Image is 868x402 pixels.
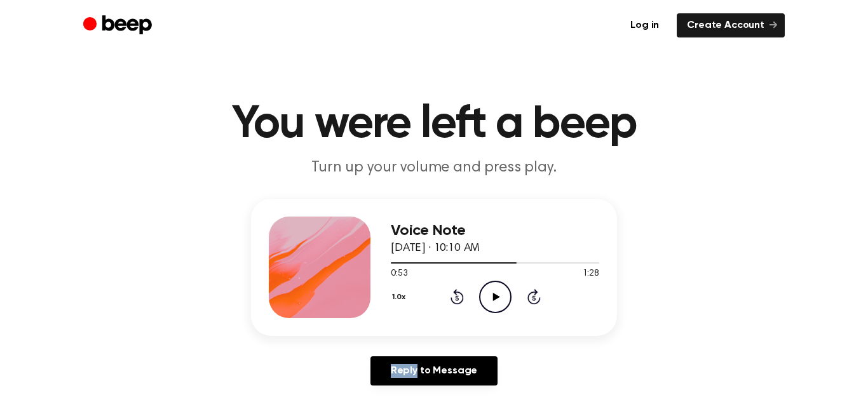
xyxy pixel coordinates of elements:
a: Beep [83,13,155,38]
a: Reply to Message [370,356,498,385]
a: Log in [620,13,669,37]
a: Create Account [677,13,785,37]
span: [DATE] · 10:10 AM [391,243,480,254]
p: Turn up your volume and press play. [190,157,678,178]
span: 0:53 [391,267,407,281]
button: 1.0x [391,286,410,308]
span: 1:28 [583,267,599,281]
h1: You were left a beep [109,102,759,147]
h3: Voice Note [391,222,599,239]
